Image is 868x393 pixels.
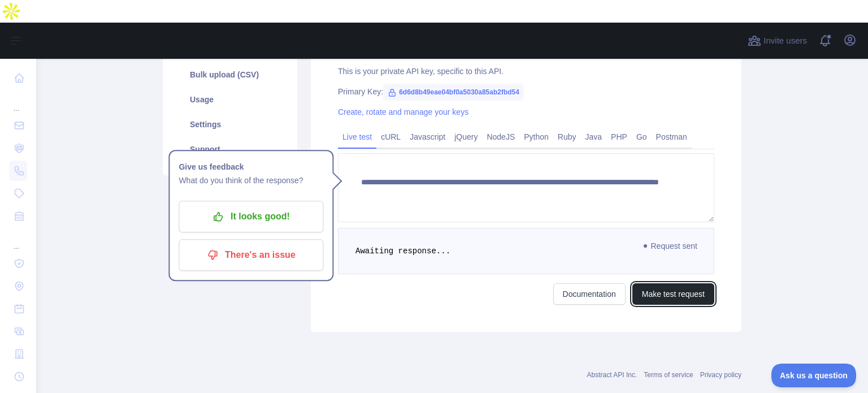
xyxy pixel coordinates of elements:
a: Support [176,137,284,162]
a: Python [519,128,553,146]
a: Go [632,128,652,146]
a: cURL [376,128,405,146]
a: Live test [338,128,376,146]
a: Javascript [405,128,450,146]
a: Java [581,128,607,146]
button: There's an issue [179,239,323,271]
button: It looks good! [179,201,323,232]
a: Create, rotate and manage your keys [338,107,468,116]
p: What do you think of the response? [179,174,323,187]
p: It looks good! [187,207,315,226]
a: Ruby [553,128,581,146]
a: Usage [176,87,284,112]
button: Invite users [745,32,809,50]
span: 6d6d8b49eae04bf0a5030a85ab2fbd54 [383,84,524,101]
a: NodeJS [482,128,519,146]
span: Awaiting response... [355,247,450,256]
a: Postman [652,128,692,146]
a: Abstract API Inc. [587,371,637,379]
span: Request sent [639,239,704,253]
div: ... [9,90,27,113]
iframe: Toggle Customer Support [771,364,857,387]
a: PHP [606,128,632,146]
a: jQuery [450,128,482,146]
div: Primary Key: [338,86,714,97]
a: Privacy policy [700,371,741,379]
a: Terms of service [644,371,693,379]
a: Bulk upload (CSV) [176,62,284,87]
div: ... [9,228,27,251]
a: Documentation [553,283,626,305]
div: This is your private API key, specific to this API. [338,66,714,77]
p: There's an issue [187,245,315,265]
h1: Give us feedback [179,160,323,174]
button: Make test request [632,283,714,305]
span: Invite users [763,34,807,47]
a: Settings [176,112,284,137]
